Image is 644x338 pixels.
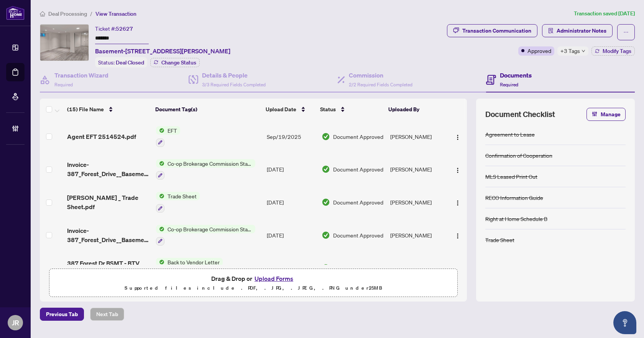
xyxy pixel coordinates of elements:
span: Manage [601,108,621,120]
div: Confirmation of Cooperation [485,151,552,160]
span: Deal Closed [116,59,144,66]
img: logo [6,6,25,20]
td: [PERSON_NAME] [387,252,448,285]
img: Document Status [322,198,330,206]
article: Transaction saved [DATE] [574,9,635,18]
h4: Documents [500,71,532,80]
span: Trade Sheet [164,192,200,200]
span: Required [500,82,518,87]
img: Status Icon [156,258,164,266]
h4: Transaction Wizard [54,71,108,80]
img: Logo [455,167,461,173]
span: Invoice-387_Forest_Drive__Basement.pdf [67,160,149,178]
span: Document Checklist [485,109,555,120]
div: Agreement to Lease [485,130,535,138]
span: home [40,11,45,16]
td: [DATE] [264,252,319,285]
span: (15) File Name [67,105,104,114]
span: 3/3 Required Fields Completed [202,82,266,87]
div: RECO Information Guide [485,193,543,202]
th: Uploaded By [385,99,445,120]
td: [DATE] [264,219,319,252]
button: Modify Tags [591,46,635,56]
span: Modify Tags [603,48,631,54]
h4: Commission [349,71,412,80]
span: Required [54,82,73,87]
td: [PERSON_NAME] [387,120,448,153]
button: Logo [452,262,464,274]
th: (15) File Name [64,99,152,120]
img: Logo [455,134,461,140]
button: Logo [452,196,464,208]
div: Transaction Communication [462,25,531,37]
div: Status: [95,57,147,68]
span: 387 Forest Dr BSMT - BTV letter.pdf [67,259,149,277]
button: Logo [452,130,464,143]
span: ellipsis [623,30,629,35]
td: [PERSON_NAME] [387,219,448,252]
button: Administrator Notes [542,24,613,37]
td: [PERSON_NAME] [387,153,448,186]
img: Status Icon [156,192,164,200]
span: Co-op Brokerage Commission Statement [164,225,255,233]
button: Status IconCo-op Brokerage Commission Statement [156,159,255,180]
span: Document Approved [333,264,383,272]
button: Next Tab [90,308,124,321]
span: down [582,49,585,53]
span: Status [320,105,336,114]
span: Previous Tab [46,308,78,320]
li: / [90,9,92,18]
span: Deal Processing [48,10,87,17]
img: Status Icon [156,225,164,233]
img: Logo [455,233,461,239]
span: JR [12,317,19,328]
span: [PERSON_NAME] _ Trade Sheet.pdf [67,193,149,211]
span: Drag & Drop or [211,274,296,284]
img: Document Status [322,132,330,141]
div: Ticket #: [95,24,133,33]
h4: Details & People [202,71,266,80]
img: Status Icon [156,126,164,135]
button: Transaction Communication [447,24,537,37]
img: Logo [455,200,461,206]
div: Trade Sheet [485,236,514,244]
th: Upload Date [263,99,317,120]
td: [DATE] [264,153,319,186]
span: View Transaction [95,10,136,17]
button: Status IconEFT [156,126,180,147]
button: Logo [452,163,464,175]
span: Drag & Drop orUpload FormsSupported files include .PDF, .JPG, .JPEG, .PNG under25MB [49,269,457,297]
span: Document Approved [333,231,383,239]
p: Supported files include .PDF, .JPG, .JPEG, .PNG under 25 MB [54,284,453,293]
button: Manage [586,108,626,121]
img: Document Status [322,264,330,272]
span: Agent EFT 2514524.pdf [67,132,136,141]
div: Right at Home Schedule B [485,214,547,223]
span: +3 Tags [560,46,580,55]
div: MLS Leased Print Out [485,172,537,181]
span: EFT [164,126,180,135]
span: Document Approved [333,198,383,206]
span: 52627 [116,25,133,32]
img: IMG-N12373910_1.jpg [40,25,89,61]
td: [PERSON_NAME] [387,186,448,219]
th: Document Tag(s) [152,99,263,120]
td: Sep/19/2025 [264,120,319,153]
th: Status [317,99,385,120]
span: Back to Vendor Letter [164,258,223,266]
span: Invoice-387_Forest_Drive__Basement.pdf [67,226,149,244]
button: Status IconCo-op Brokerage Commission Statement [156,225,255,246]
td: [DATE] [264,186,319,219]
img: Status Icon [156,159,164,168]
span: Upload Date [266,105,296,114]
span: Co-op Brokerage Commission Statement [164,159,255,168]
span: Administrator Notes [557,25,606,37]
span: Document Approved [333,165,383,173]
span: solution [548,28,554,33]
span: Document Approved [333,132,383,141]
span: Approved [527,46,551,55]
span: Change Status [161,60,196,65]
button: Status IconBack to Vendor Letter [156,258,223,279]
button: Previous Tab [40,308,84,321]
button: Open asap [613,311,636,334]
